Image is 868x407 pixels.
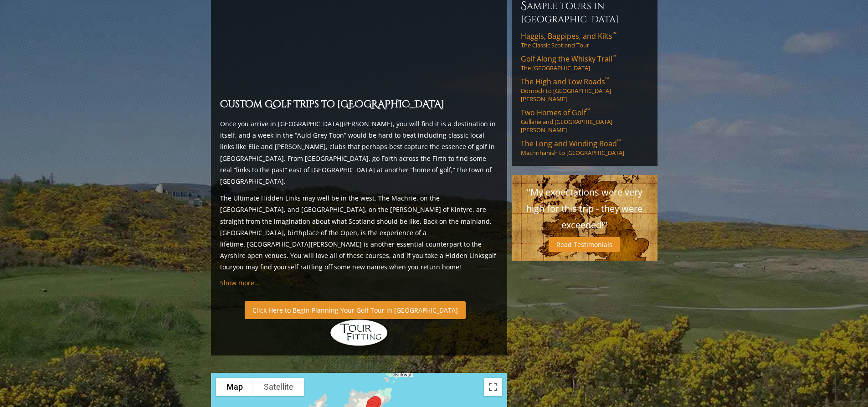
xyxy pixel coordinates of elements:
[521,31,616,41] span: Haggis, Bagpipes, and Kilts
[220,251,496,271] a: golf tour
[521,108,590,118] span: Two Homes of Golf
[521,139,621,149] span: The Long and Winding Road
[220,118,498,187] p: Once you arrive in [GEOGRAPHIC_DATA][PERSON_NAME], you will find it is a destination in itself, a...
[612,30,616,38] sup: ™
[253,378,304,396] button: Show satellite imagery
[521,77,648,103] a: The High and Low Roads™Dornoch to [GEOGRAPHIC_DATA][PERSON_NAME]
[521,108,648,134] a: Two Homes of Golf™Gullane and [GEOGRAPHIC_DATA][PERSON_NAME]
[521,139,648,157] a: The Long and Winding Road™Machrihanish to [GEOGRAPHIC_DATA]
[521,77,609,87] span: The High and Low Roads
[245,301,466,319] a: Click Here to Begin Planning Your Golf Tour in [GEOGRAPHIC_DATA]
[612,53,616,61] sup: ™
[617,138,621,145] sup: ™
[484,378,502,396] button: Toggle fullscreen view
[605,76,609,83] sup: ™
[220,192,498,273] p: The Ultimate Hidden Links may well be in the west. The Machrie, on the [GEOGRAPHIC_DATA], and [GE...
[586,107,590,114] sup: ™
[220,278,260,287] a: Show more...
[549,237,620,252] a: Read Testimonials
[329,319,389,346] img: Hidden Links
[521,184,648,233] p: "My expectations were very high for this trip - they were exceeded!"
[521,54,648,72] a: Golf Along the Whisky Trail™The [GEOGRAPHIC_DATA]
[521,31,648,49] a: Haggis, Bagpipes, and Kilts™The Classic Scotland Tour
[216,378,253,396] button: Show street map
[220,97,498,113] h2: Custom Golf Trips to [GEOGRAPHIC_DATA]
[521,54,616,64] span: Golf Along the Whisky Trail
